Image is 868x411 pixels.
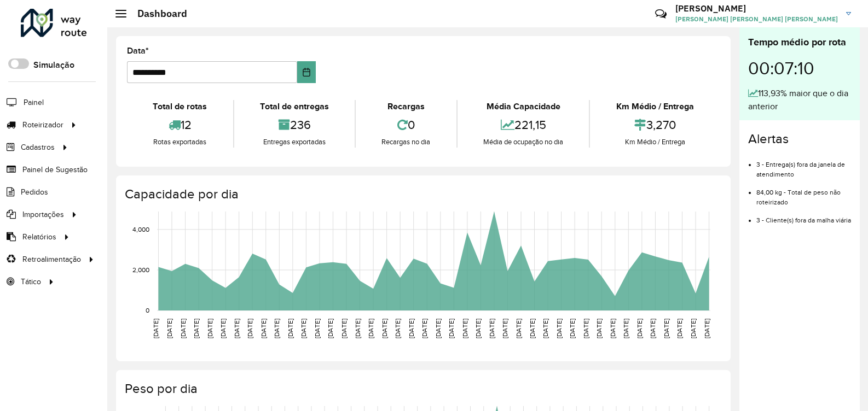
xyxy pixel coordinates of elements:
li: 84,00 kg - Total de peso não roteirizado [756,179,851,207]
span: Tático [21,276,41,287]
div: 00:07:10 [748,50,851,87]
text: [DATE] [649,319,656,338]
span: [PERSON_NAME] [PERSON_NAME] [PERSON_NAME] [675,14,838,24]
text: [DATE] [435,319,442,338]
h4: Peso por dia [125,381,720,397]
div: 236 [237,113,352,137]
span: Painel de Sugestão [22,164,88,175]
text: [DATE] [609,319,616,338]
text: 4,000 [132,226,149,233]
text: [DATE] [448,319,455,338]
text: [DATE] [180,319,187,338]
text: [DATE] [152,319,159,338]
span: Painel [24,97,44,108]
text: [DATE] [219,319,227,338]
div: 0 [358,113,454,137]
h2: Dashboard [126,8,187,20]
div: Recargas no dia [358,137,454,148]
div: 3,270 [593,113,717,137]
text: [DATE] [340,319,348,338]
text: [DATE] [515,319,522,338]
text: [DATE] [676,319,683,338]
div: Km Médio / Entrega [593,100,717,113]
text: [DATE] [260,319,267,338]
text: [DATE] [690,319,697,338]
text: [DATE] [300,319,307,338]
text: [DATE] [461,319,468,338]
div: 221,15 [460,113,587,137]
text: [DATE] [354,319,361,338]
div: Tempo médio por rota [748,35,851,50]
div: Média de ocupação no dia [460,137,587,148]
span: Retroalimentação [22,254,81,265]
div: Total de entregas [237,100,352,113]
text: [DATE] [367,319,374,338]
text: [DATE] [287,319,294,338]
span: Pedidos [21,186,48,198]
li: 3 - Cliente(s) fora da malha viária [756,207,851,225]
text: [DATE] [193,319,200,338]
span: Relatórios [22,231,56,243]
text: [DATE] [622,319,629,338]
text: [DATE] [636,319,643,338]
text: [DATE] [569,319,576,338]
h3: [PERSON_NAME] [675,3,838,14]
text: [DATE] [314,319,321,338]
text: [DATE] [394,319,401,338]
h4: Alertas [748,131,851,147]
text: [DATE] [542,319,549,338]
text: [DATE] [595,319,603,338]
button: Choose Date [297,61,316,83]
div: Total de rotas [130,100,230,113]
text: [DATE] [488,319,495,338]
text: [DATE] [555,319,563,338]
span: Importações [22,209,64,220]
text: [DATE] [582,319,589,338]
div: Entregas exportadas [237,137,352,148]
text: [DATE] [166,319,173,338]
text: [DATE] [663,319,670,338]
span: Roteirizador [22,119,63,131]
text: [DATE] [421,319,428,338]
text: 2,000 [132,266,149,273]
text: [DATE] [273,319,280,338]
text: [DATE] [501,319,508,338]
h4: Capacidade por dia [125,186,720,202]
div: 113,93% maior que o dia anterior [748,87,851,113]
div: Km Médio / Entrega [593,137,717,148]
div: 12 [130,113,230,137]
text: [DATE] [529,319,536,338]
text: [DATE] [381,319,388,338]
text: [DATE] [246,319,253,338]
text: [DATE] [206,319,213,338]
div: Recargas [358,100,454,113]
div: Média Capacidade [460,100,587,113]
span: Cadastros [21,142,55,153]
label: Simulação [33,58,74,72]
text: [DATE] [703,319,710,338]
text: [DATE] [408,319,415,338]
label: Data [127,44,149,57]
div: Rotas exportadas [130,137,230,148]
text: [DATE] [474,319,482,338]
li: 3 - Entrega(s) fora da janela de atendimento [756,151,851,179]
text: [DATE] [327,319,334,338]
text: [DATE] [233,319,240,338]
text: 0 [146,307,149,314]
a: Contato Rápido [649,2,673,26]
